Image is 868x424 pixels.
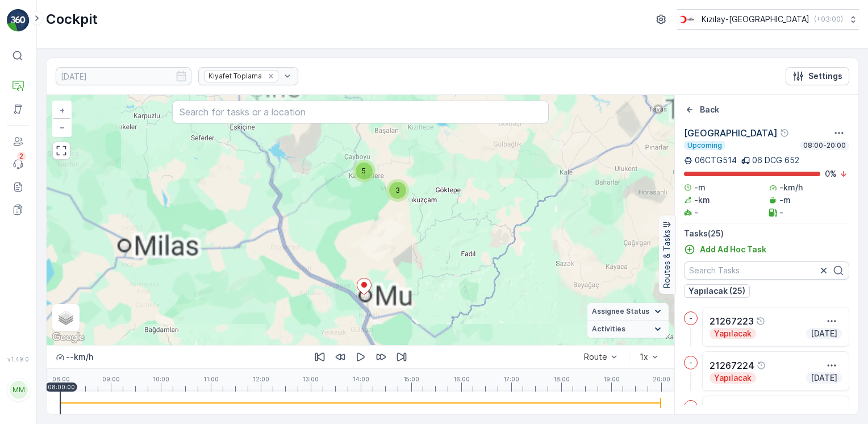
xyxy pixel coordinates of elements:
p: 19:00 [603,376,620,383]
p: 0 % [825,168,837,180]
p: 15:00 [403,376,419,383]
p: Tasks ( 25 ) [684,228,849,239]
p: 2 [19,152,24,161]
a: Open this area in Google Maps (opens a new window) [49,330,87,345]
p: 09:00 [102,376,120,383]
p: Back [700,104,719,115]
div: 5 [353,160,375,182]
p: 13:00 [303,376,319,383]
p: 21267223 [710,314,754,328]
p: 08:00 [52,376,70,383]
span: Assignee Status [592,307,649,316]
div: Help Tooltip Icon [756,317,765,326]
p: ( +03:00 ) [814,15,843,24]
p: -m [694,182,706,193]
input: Search Tasks [684,261,849,280]
p: Kızılay-[GEOGRAPHIC_DATA] [702,14,809,25]
input: Search for tasks or a location [172,101,549,123]
p: [DATE] [809,328,838,339]
p: - [689,402,692,411]
span: − [60,122,65,132]
p: - [779,207,783,218]
p: 06CTG514 [695,155,737,166]
a: Add Ad Hoc Task [684,244,766,255]
p: Settings [808,70,842,82]
summary: Activities [587,321,669,338]
a: 2 [7,153,30,176]
p: 17:00 [503,376,519,383]
img: logo [7,9,30,32]
p: Yapılacak [713,372,753,384]
p: -km [694,194,710,206]
p: 21267224 [710,359,754,372]
p: Routes & Tasks [661,230,673,289]
p: - [694,207,698,218]
button: MM [7,365,30,415]
p: [GEOGRAPHIC_DATA] [684,126,778,140]
p: 14:00 [353,376,369,383]
button: Yapılacak (25) [684,284,750,298]
p: -- km/h [66,351,93,363]
div: Help Tooltip Icon [780,128,789,138]
p: - [689,314,692,323]
p: Upcoming [686,141,723,150]
button: Kızılay-[GEOGRAPHIC_DATA](+03:00) [677,9,859,30]
input: dd/mm/yyyy [56,67,191,85]
p: 20:00 [653,376,670,383]
p: 06 DCG 652 [752,155,799,166]
div: 1x [640,352,648,361]
summary: Assignee Status [587,303,669,321]
a: Layers [53,305,78,330]
div: Help Tooltip Icon [756,405,765,414]
p: -km/h [779,182,803,193]
span: v 1.49.0 [7,356,30,363]
p: 11:00 [203,376,219,383]
div: MM [10,381,28,399]
p: 10:00 [153,376,169,383]
p: -m [779,194,791,206]
p: 21267225 [710,403,754,417]
button: Settings [786,67,849,85]
img: k%C4%B1z%C4%B1lay_D5CCths.png [677,13,697,26]
p: 08:00-20:00 [802,141,847,150]
p: 12:00 [253,376,269,383]
p: 16:00 [453,376,470,383]
p: Add Ad Hoc Task [700,244,766,255]
p: [DATE] [809,372,838,384]
p: Yapılacak (25) [688,285,745,297]
a: Back [684,104,719,115]
span: Activities [592,325,625,334]
span: 3 [395,186,400,194]
a: Zoom In [53,102,70,119]
p: 08:00:00 [48,384,75,390]
p: 18:00 [553,376,570,383]
div: 3 [386,179,409,202]
img: Google [49,330,87,345]
span: + [60,105,65,115]
p: Yapılacak [713,328,753,339]
p: Cockpit [46,10,98,28]
p: - [689,358,692,367]
div: Help Tooltip Icon [757,361,766,370]
a: Zoom Out [53,119,70,136]
div: Route [584,352,607,361]
span: 5 [362,167,366,175]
